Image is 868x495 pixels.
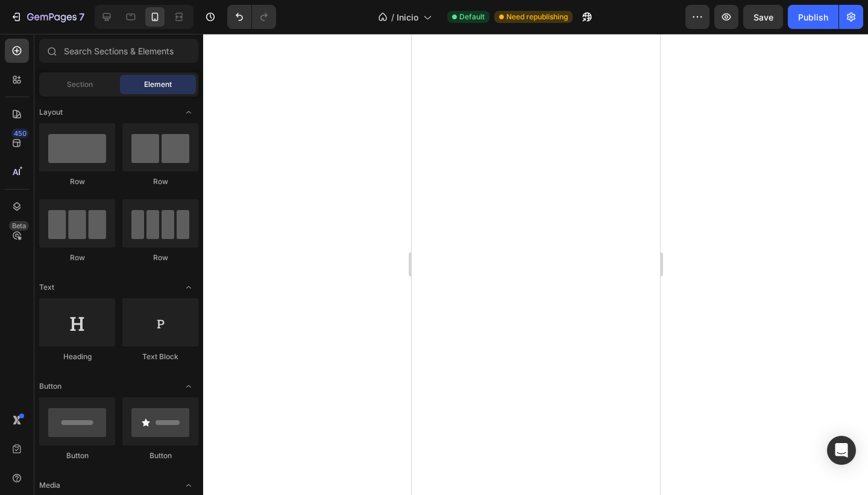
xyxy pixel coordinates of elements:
[39,107,63,118] span: Layout
[179,278,198,297] span: Toggle open
[122,176,198,187] div: Row
[39,39,198,63] input: Search Sections & Elements
[39,252,115,263] div: Row
[9,221,29,231] div: Beta
[39,381,61,392] span: Button
[122,252,198,263] div: Row
[39,351,115,362] div: Heading
[144,79,172,90] span: Element
[39,480,60,491] span: Media
[67,79,93,90] span: Section
[743,5,783,29] button: Save
[397,11,418,24] span: Inicio
[412,34,660,495] iframe: Design area
[79,10,84,24] p: 7
[179,103,198,122] span: Toggle open
[827,436,856,465] div: Open Intercom Messenger
[5,5,90,29] button: 7
[459,11,485,22] span: Default
[227,5,276,29] div: Undo/Redo
[788,5,838,29] button: Publish
[179,377,198,396] span: Toggle open
[11,129,29,138] div: 450
[39,282,54,293] span: Text
[179,476,198,495] span: Toggle open
[506,11,568,22] span: Need republishing
[122,450,198,461] div: Button
[122,351,198,362] div: Text Block
[39,450,115,461] div: Button
[391,11,394,24] span: /
[798,11,828,24] div: Publish
[753,12,773,22] span: Save
[39,176,115,187] div: Row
